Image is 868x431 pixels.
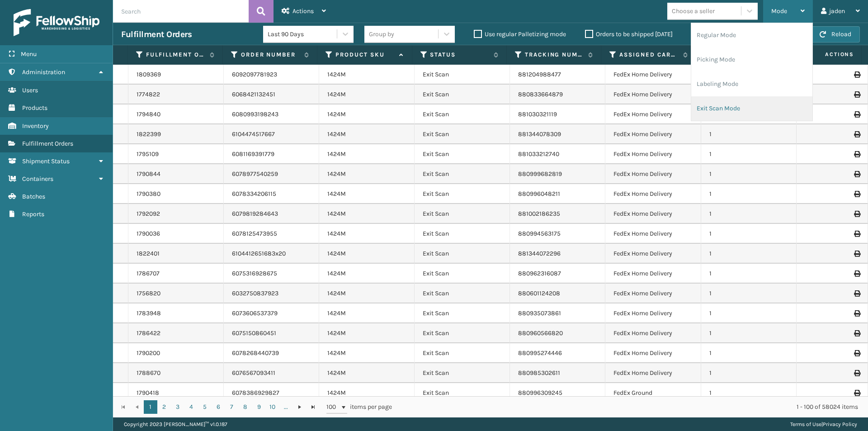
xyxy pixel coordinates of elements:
[605,323,701,343] td: FedEx Home Delivery
[701,244,797,264] td: 1
[327,309,346,317] a: 1424M
[701,124,797,144] td: 1
[701,284,797,303] td: 1
[474,30,566,38] label: Use regular Palletizing mode
[124,417,227,431] p: Copyright 2023 [PERSON_NAME]™ v 1.0.187
[224,164,319,184] td: 6078977540259
[22,157,70,165] span: Shipment Status
[327,329,346,337] a: 1424M
[701,343,797,363] td: 1
[790,417,857,431] div: |
[405,403,858,412] div: 1 - 100 of 58024 items
[854,171,859,177] i: Print Label
[266,400,279,414] a: 10
[327,210,346,218] a: 1424M
[310,403,317,411] span: Go to the last page
[605,303,701,323] td: FedEx Home Delivery
[605,104,701,124] td: FedEx Home Delivery
[518,210,560,218] a: 881002186235
[518,150,559,158] a: 881033212740
[415,264,510,284] td: Exit Scan
[307,400,320,414] a: Go to the last page
[252,400,266,414] a: 9
[137,388,159,398] a: 1790418
[137,70,161,79] a: 1809369
[691,96,812,121] li: Exit Scan Mode
[415,65,510,85] td: Exit Scan
[137,150,159,159] a: 1795109
[224,124,319,144] td: 6104474517667
[518,190,560,198] a: 880996048211
[619,51,678,59] label: Assigned Carrier Service
[21,50,37,58] span: Menu
[144,400,157,414] a: 1
[415,383,510,403] td: Exit Scan
[854,191,859,197] i: Print Label
[335,51,394,59] label: Product SKU
[854,270,859,277] i: Print Label
[137,309,161,318] a: 1783948
[224,85,319,104] td: 6068421132451
[518,349,562,357] a: 880995274446
[327,230,346,237] a: 1424M
[14,9,99,36] img: logo
[854,390,859,396] i: Print Label
[224,184,319,204] td: 6078334206115
[605,204,701,224] td: FedEx Home Delivery
[701,144,797,164] td: 1
[224,224,319,244] td: 6078125473955
[137,130,161,139] a: 1822399
[198,400,212,414] a: 5
[224,144,319,164] td: 6081169391779
[854,211,859,217] i: Print Label
[605,65,701,85] td: FedEx Home Delivery
[415,204,510,224] td: Exit Scan
[137,289,160,298] a: 1756820
[224,264,319,284] td: 6075316928675
[605,85,701,104] td: FedEx Home Delivery
[854,131,859,137] i: Print Label
[415,85,510,104] td: Exit Scan
[854,370,859,376] i: Print Label
[121,29,192,40] h3: Fulfillment Orders
[518,289,560,297] a: 880601124208
[327,289,346,297] a: 1424M
[415,184,510,204] td: Exit Scan
[518,230,561,237] a: 880994563175
[605,264,701,284] td: FedEx Home Delivery
[854,71,859,78] i: Print Label
[771,7,787,15] span: Mode
[701,164,797,184] td: 1
[326,400,392,414] span: items per page
[224,244,319,264] td: 6104412651683x20
[430,51,489,59] label: Status
[525,51,584,59] label: Tracking Number
[137,369,160,378] a: 1788670
[518,270,561,277] a: 880962316087
[518,369,560,377] a: 880985302611
[327,270,346,277] a: 1424M
[605,343,701,363] td: FedEx Home Delivery
[415,244,510,264] td: Exit Scan
[22,175,53,183] span: Containers
[22,210,44,218] span: Reports
[793,47,859,62] span: Actions
[415,343,510,363] td: Exit Scan
[854,290,859,297] i: Print Label
[691,47,812,72] li: Picking Mode
[605,164,701,184] td: FedEx Home Delivery
[605,124,701,144] td: FedEx Home Delivery
[224,323,319,343] td: 6075150860451
[701,303,797,323] td: 1
[605,383,701,403] td: FedEx Ground
[22,86,38,94] span: Users
[701,363,797,383] td: 1
[691,72,812,96] li: Labeling Mode
[811,26,860,43] button: Reload
[605,363,701,383] td: FedEx Home Delivery
[518,389,562,397] a: 880996309245
[605,224,701,244] td: FedEx Home Delivery
[415,323,510,343] td: Exit Scan
[171,400,184,414] a: 3
[146,51,205,59] label: Fulfillment Order Id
